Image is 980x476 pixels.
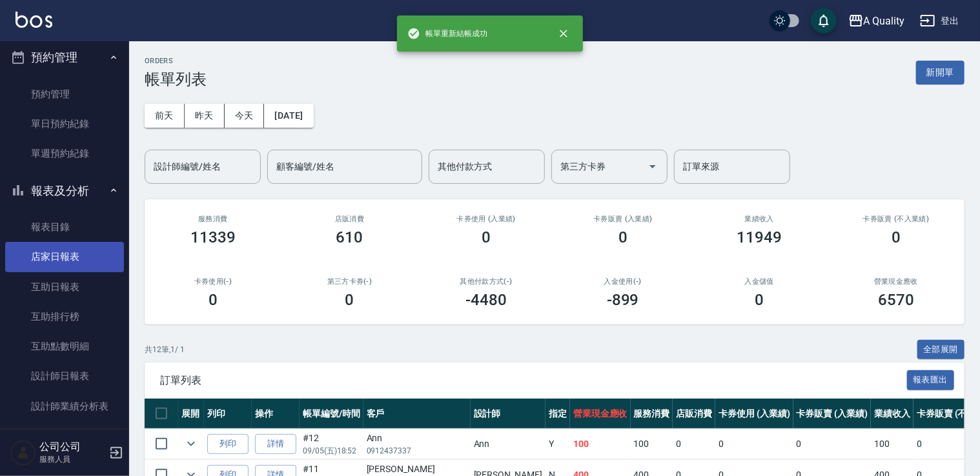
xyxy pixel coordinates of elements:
[145,104,185,128] button: 前天
[367,445,467,457] p: 0912437337
[39,453,105,465] p: 服務人員
[5,361,124,391] a: 設計師日報表
[707,215,813,223] h2: 業績收入
[336,228,363,246] h3: 610
[345,291,354,309] h3: 0
[917,340,965,360] button: 全部展開
[892,228,901,246] h3: 0
[673,429,715,459] td: 0
[570,277,676,286] h2: 入金使用(-)
[185,104,225,128] button: 昨天
[570,429,631,459] td: 100
[5,79,124,109] a: 預約管理
[300,429,363,459] td: #12
[465,291,507,309] h3: -4480
[843,8,910,34] button: A Quality
[145,57,207,65] h2: ORDERS
[367,431,467,445] div: Ann
[707,277,813,286] h2: 入金儲值
[207,434,249,454] button: 列印
[39,441,105,453] h5: 公司公司
[5,272,124,302] a: 互助日報表
[471,429,546,459] td: Ann
[618,228,628,246] h3: 0
[15,12,52,28] img: Logo
[5,174,124,208] button: 報表及分析
[297,277,403,286] h2: 第三方卡券(-)
[715,399,793,429] th: 卡券使用 (入業績)
[916,61,965,84] button: 新開單
[864,13,905,29] div: A Quality
[843,277,949,286] h2: 營業現金應收
[10,440,36,466] img: Person
[5,139,124,168] a: 單週預約紀錄
[915,9,965,33] button: 登出
[793,399,872,429] th: 卡券販賣 (入業績)
[209,291,218,309] h3: 0
[811,8,837,34] button: save
[793,429,872,459] td: 0
[178,399,204,429] th: 展開
[300,399,363,429] th: 帳單編號/時間
[546,399,570,429] th: 指定
[160,374,907,387] span: 訂單列表
[607,291,639,309] h3: -899
[255,434,296,454] a: 詳情
[871,399,914,429] th: 業績收入
[5,41,124,74] button: 預約管理
[5,392,124,421] a: 設計師業績分析表
[715,429,793,459] td: 0
[546,429,570,459] td: Y
[367,462,467,476] div: [PERSON_NAME]
[145,344,185,355] p: 共 12 筆, 1 / 1
[642,156,663,177] button: Open
[631,399,673,429] th: 服務消費
[5,109,124,139] a: 單日預約紀錄
[5,332,124,361] a: 互助點數明細
[204,399,252,429] th: 列印
[549,19,578,48] button: close
[225,104,265,128] button: 今天
[5,421,124,451] a: 設計師排行榜
[160,215,266,223] h3: 服務消費
[570,215,676,223] h2: 卡券販賣 (入業績)
[871,429,914,459] td: 100
[190,228,236,246] h3: 11339
[673,399,715,429] th: 店販消費
[570,399,631,429] th: 營業現金應收
[407,27,487,40] span: 帳單重新結帳成功
[482,228,491,246] h3: 0
[433,277,539,286] h2: 其他付款方式(-)
[433,215,539,223] h2: 卡券使用 (入業績)
[160,277,266,286] h2: 卡券使用(-)
[878,291,914,309] h3: 6570
[5,302,124,332] a: 互助排行榜
[471,399,546,429] th: 設計師
[264,104,313,128] button: [DATE]
[907,373,955,386] a: 報表匯出
[631,429,673,459] td: 100
[297,215,403,223] h2: 店販消費
[5,212,124,242] a: 報表目錄
[907,370,955,390] button: 報表匯出
[181,434,201,453] button: expand row
[5,242,124,272] a: 店家日報表
[843,215,949,223] h2: 卡券販賣 (不入業績)
[916,66,965,78] a: 新開單
[755,291,764,309] h3: 0
[363,399,471,429] th: 客戶
[303,445,360,457] p: 09/05 (五) 18:52
[252,399,300,429] th: 操作
[145,70,207,88] h3: 帳單列表
[737,228,782,246] h3: 11949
